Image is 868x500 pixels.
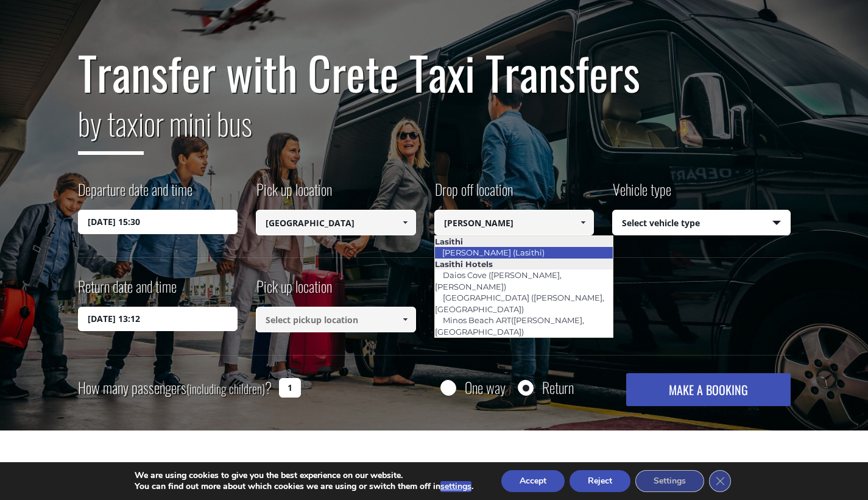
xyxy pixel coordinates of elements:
[570,470,630,492] button: Reject
[78,179,192,210] label: Departure date and time
[395,210,415,235] a: Show All Items
[435,289,604,317] a: [GEOGRAPHIC_DATA] ([PERSON_NAME], [GEOGRAPHIC_DATA])
[626,373,790,406] button: MAKE A BOOKING
[573,210,593,235] a: Show All Items
[435,266,562,295] a: Daios Cove ([PERSON_NAME], [PERSON_NAME])
[78,100,144,155] span: by taxi
[395,307,415,332] a: Show All Items
[434,179,513,210] label: Drop off location
[635,470,704,492] button: Settings
[435,259,613,270] li: Lasithi Hotels
[612,179,671,210] label: Vehicle type
[501,470,565,492] button: Accept
[78,276,177,307] label: Return date and time
[256,179,332,210] label: Pick up location
[434,244,552,261] a: [PERSON_NAME] (Lasithi)
[465,380,506,395] label: One way
[440,481,471,492] button: settings
[135,481,473,492] p: You can find out more about which cookies we are using or switch them off in .
[435,312,584,340] a: Minos Beach ART([PERSON_NAME], [GEOGRAPHIC_DATA])
[135,470,473,481] p: We are using cookies to give you the best experience on our website.
[256,276,332,307] label: Pick up location
[709,470,731,492] button: Close GDPR Cookie Banner
[434,210,595,235] input: Select drop-off location
[186,379,265,398] small: (including children)
[256,307,416,332] input: Select pickup location
[256,210,416,235] input: Select pickup location
[78,98,791,164] h2: or mini bus
[78,373,272,403] label: How many passengers ?
[542,380,574,395] label: Return
[435,236,613,247] li: Lasithi
[613,210,790,236] span: Select vehicle type
[78,47,791,98] h1: Transfer with Crete Taxi Transfers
